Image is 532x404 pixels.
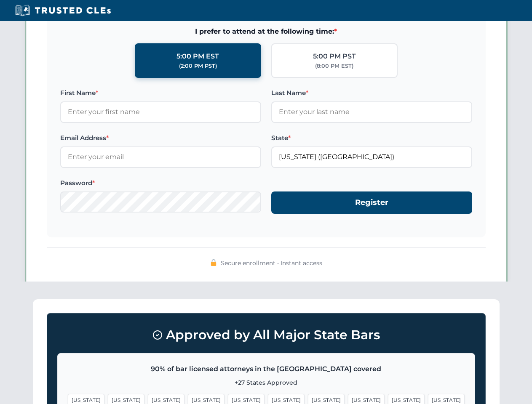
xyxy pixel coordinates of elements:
[210,259,217,266] img: 🔒
[221,258,322,268] span: Secure enrollment • Instant access
[271,191,472,214] button: Register
[57,324,475,346] h3: Approved by All Major State Bars
[271,146,472,167] input: Florida (FL)
[271,133,472,143] label: State
[315,62,353,70] div: (8:00 PM EST)
[60,88,261,98] label: First Name
[60,146,261,167] input: Enter your email
[60,26,472,37] span: I prefer to attend at the following time:
[271,101,472,122] input: Enter your last name
[176,51,219,62] div: 5:00 PM EST
[313,51,356,62] div: 5:00 PM PST
[68,364,465,375] p: 90% of bar licensed attorneys in the [GEOGRAPHIC_DATA] covered
[60,178,261,188] label: Password
[68,378,465,387] p: +27 States Approved
[271,88,472,98] label: Last Name
[60,101,261,122] input: Enter your first name
[179,62,217,70] div: (2:00 PM PST)
[13,4,113,17] img: Trusted CLEs
[60,133,261,143] label: Email Address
